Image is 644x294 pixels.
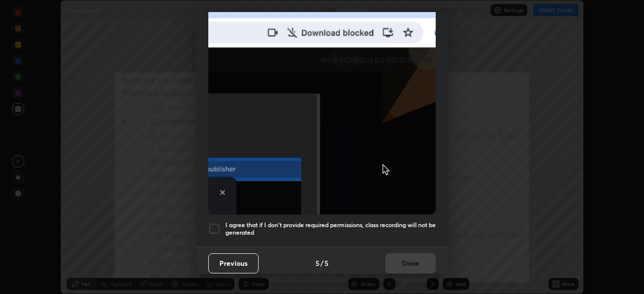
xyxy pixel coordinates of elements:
[208,253,259,273] button: Previous
[325,258,329,268] h4: 5
[315,258,319,268] h4: 5
[225,221,436,237] h5: I agree that if I don't provide required permissions, class recording will not be generated
[320,258,324,268] h4: /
